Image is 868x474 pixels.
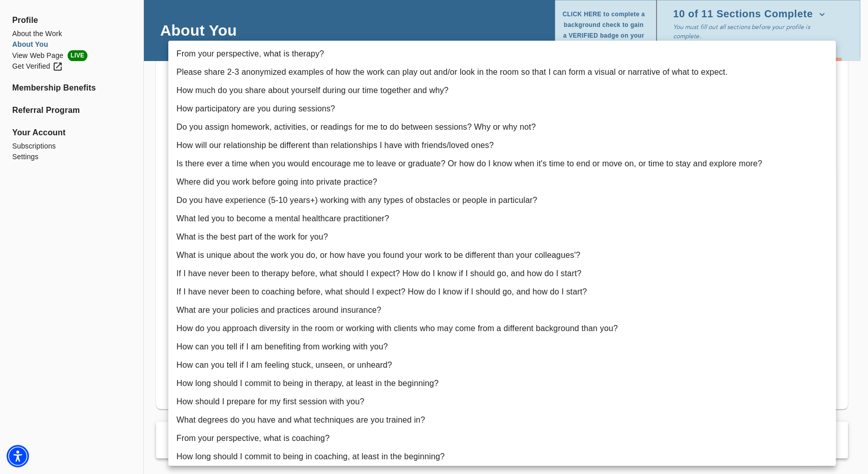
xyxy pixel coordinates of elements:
li: How can you tell if I am feeling stuck, unseen, or unheard? [168,356,836,374]
li: From your perspective, what is coaching? [168,429,836,448]
li: How long should I commit to being in therapy, at least in the beginning? [168,374,836,393]
li: How will our relationship be different than relationships I have with friends/loved ones? [168,136,836,155]
li: How long should I commit to being in coaching, at least in the beginning? [168,448,836,466]
li: How much do you share about yourself during our time together and why? [168,81,836,100]
li: Where did you work before going into private practice? [168,173,836,191]
li: If I have never been to coaching before, what should I expect? How do I know if I should go, and ... [168,283,836,301]
li: From your perspective, what is therapy? [168,45,836,63]
li: How should I prepare for my first session with you? [168,393,836,411]
li: Please share 2-3 anonymized examples of how the work can play out and/or look in the room so that... [168,63,836,81]
li: Do you assign homework, activities, or readings for me to do between sessions? Why or why not? [168,118,836,136]
li: Is there ever a time when you would encourage me to leave or graduate? Or how do I know when it's... [168,155,836,173]
li: Do you have experience (5-10 years+) working with any types of obstacles or people in particular? [168,191,836,210]
li: How can you tell if I am benefiting from working with you? [168,338,836,356]
li: If I have never been to therapy before, what should I expect? How do I know if I should go, and h... [168,264,836,283]
li: What degrees do you have and what techniques are you trained in? [168,411,836,429]
li: How do you approach diversity in the room or working with clients who may come from a different b... [168,319,836,338]
li: What is unique about the work you do, or how have you found your work to be different than your c... [168,246,836,264]
li: What are your policies and practices around insurance? [168,301,836,319]
li: What led you to become a mental healthcare practitioner? [168,210,836,228]
li: What is the best part of the work for you? [168,228,836,246]
li: How participatory are you during sessions? [168,100,836,118]
div: Accessibility Menu [7,445,29,467]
